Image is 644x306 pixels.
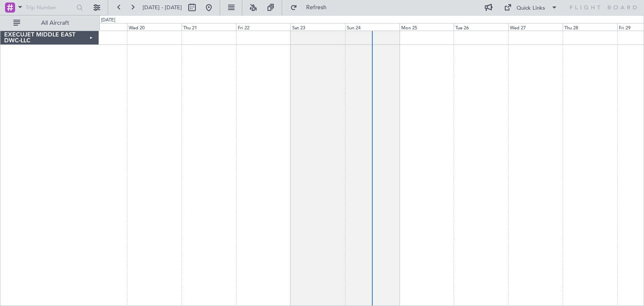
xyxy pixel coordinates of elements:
div: Thu 28 [563,23,617,31]
span: [DATE] - [DATE] [143,4,182,11]
div: Wed 27 [508,23,563,31]
span: All Aircraft [22,20,88,26]
div: Sun 24 [345,23,400,31]
div: [DATE] [101,17,115,24]
div: Tue 19 [73,23,127,31]
div: Wed 20 [127,23,182,31]
div: Mon 25 [400,23,454,31]
span: Refresh [299,5,334,10]
button: Quick Links [500,1,562,14]
button: Refresh [286,1,337,14]
input: Trip Number [26,1,74,14]
div: Tue 26 [454,23,508,31]
div: Fri 22 [236,23,291,31]
button: All Aircraft [9,16,91,30]
div: Thu 21 [182,23,236,31]
div: Sat 23 [291,23,345,31]
div: Quick Links [517,4,545,13]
